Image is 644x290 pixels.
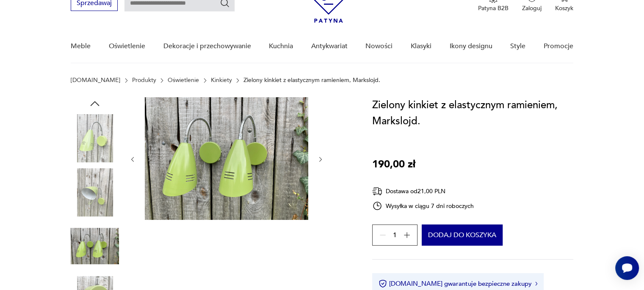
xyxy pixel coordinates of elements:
[71,114,119,162] img: Zdjęcie produktu Zielony kinkiet z elastycznym ramieniem, Markslojd.
[372,156,415,172] p: 190,00 zł
[269,30,293,63] a: Kuchnia
[109,30,145,63] a: Oświetlenie
[132,77,156,84] a: Produkty
[243,77,380,84] p: Zielony kinkiet z elastycznym ramieniem, Markslojd.
[411,30,431,63] a: Klasyki
[71,1,118,7] a: Sprzedawaj
[211,77,232,84] a: Kinkiety
[372,186,474,197] div: Dostawa od 21,00 PLN
[145,97,308,220] img: Zdjęcie produktu Zielony kinkiet z elastycznym ramieniem, Markslojd.
[535,282,538,286] img: Ikona strzałki w prawo
[71,168,119,216] img: Zdjęcie produktu Zielony kinkiet z elastycznym ramieniem, Markslojd.
[365,30,392,63] a: Nowości
[615,256,639,280] iframe: Smartsupp widget button
[372,97,573,129] h1: Zielony kinkiet z elastycznym ramieniem, Markslojd.
[522,4,542,12] p: Zaloguj
[379,279,387,288] img: Ikona certyfikatu
[379,279,537,288] button: [DOMAIN_NAME] gwarantuje bezpieczne zakupy
[71,30,91,63] a: Meble
[478,4,509,12] p: Patyna B2B
[449,30,492,63] a: Ikony designu
[422,224,503,246] button: Dodaj do koszyka
[372,186,382,197] img: Ikona dostawy
[393,233,397,238] span: 1
[71,77,120,84] a: [DOMAIN_NAME]
[372,201,474,211] div: Wysyłka w ciągu 7 dni roboczych
[168,77,199,84] a: Oświetlenie
[163,30,251,63] a: Dekoracje i przechowywanie
[311,30,348,63] a: Antykwariat
[544,30,573,63] a: Promocje
[71,222,119,270] img: Zdjęcie produktu Zielony kinkiet z elastycznym ramieniem, Markslojd.
[555,4,573,12] p: Koszyk
[510,30,525,63] a: Style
